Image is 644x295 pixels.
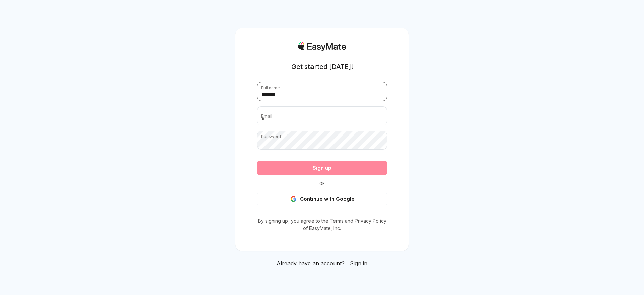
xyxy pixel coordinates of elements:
h1: Get started [DATE]! [291,62,353,71]
p: By signing up, you agree to the and of EasyMate, Inc. [257,217,387,232]
span: Sign in [350,260,367,267]
span: Or [306,181,338,186]
a: Terms [330,218,344,224]
span: Already have an account? [277,259,345,267]
button: Continue with Google [257,192,387,206]
a: Sign in [350,259,367,267]
a: Privacy Policy [355,218,386,224]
